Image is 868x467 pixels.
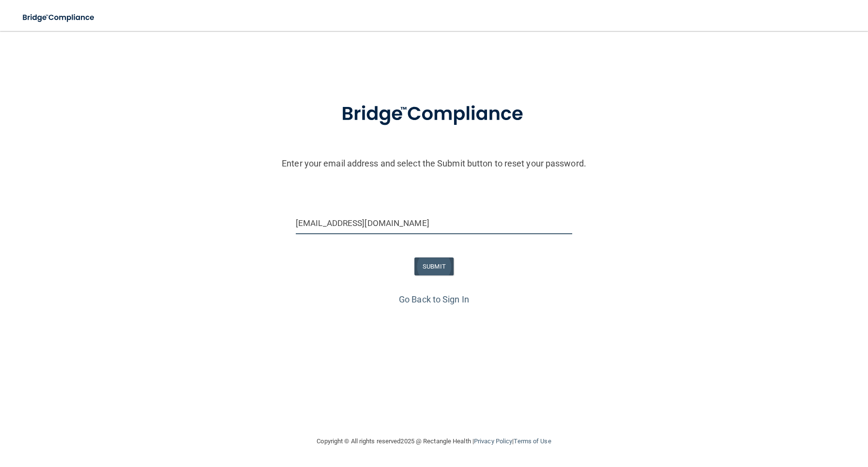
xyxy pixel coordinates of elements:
a: Terms of Use [514,437,551,445]
img: bridge_compliance_login_screen.278c3ca4.svg [321,89,547,139]
input: Email [296,212,572,234]
img: bridge_compliance_login_screen.278c3ca4.svg [15,8,104,28]
a: Go Back to Sign In [399,294,469,304]
button: SUBMIT [414,257,454,275]
a: Privacy Policy [474,437,512,445]
div: Copyright © All rights reserved 2025 @ Rectangle Health | | [258,426,611,457]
